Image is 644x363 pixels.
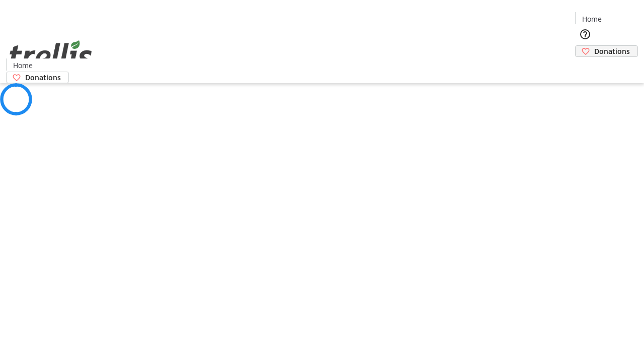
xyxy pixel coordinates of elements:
[575,24,595,44] button: Help
[575,45,638,57] a: Donations
[594,46,630,56] span: Donations
[582,14,602,24] span: Home
[575,57,595,77] button: Cart
[25,72,61,83] span: Donations
[576,14,608,24] a: Home
[6,29,96,80] img: Orient E2E Organization J4J3ysvf7O's Logo
[7,60,39,71] a: Home
[13,60,33,71] span: Home
[6,72,69,83] a: Donations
